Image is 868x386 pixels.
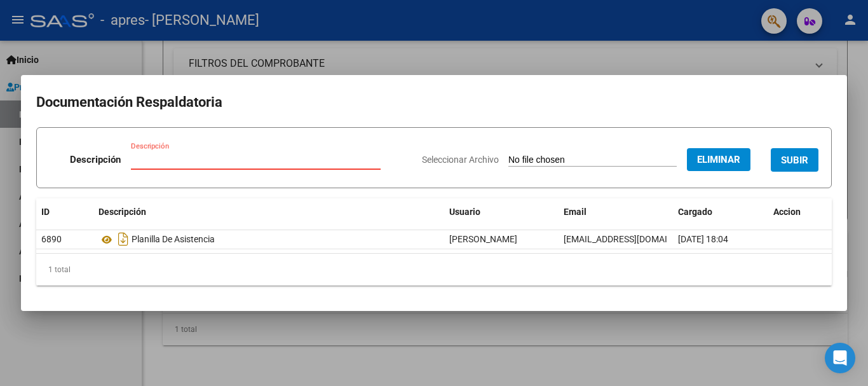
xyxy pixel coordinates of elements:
button: Eliminar [687,148,750,171]
datatable-header-cell: Accion [768,198,832,226]
span: Usuario [449,207,480,217]
div: Open Intercom Messenger [825,343,855,373]
span: Accion [773,207,801,217]
h2: Documentación Respaldatoria [36,90,832,114]
datatable-header-cell: Usuario [444,198,559,226]
p: Descripción [70,153,121,167]
datatable-header-cell: Descripción [93,198,444,226]
span: Seleccionar Archivo [422,155,499,165]
datatable-header-cell: ID [36,198,93,226]
button: SUBIR [771,148,818,172]
span: 6890 [41,234,62,244]
span: Cargado [678,207,712,217]
span: SUBIR [781,155,808,166]
span: Email [564,207,587,217]
span: Descripción [98,207,146,217]
datatable-header-cell: Cargado [673,198,768,226]
div: Planilla De Asistencia [98,229,439,249]
div: 1 total [36,254,832,286]
span: Eliminar [697,154,740,165]
datatable-header-cell: Email [559,198,673,226]
i: Descargar documento [115,229,132,249]
span: [DATE] 18:04 [678,234,728,244]
span: [EMAIL_ADDRESS][DOMAIN_NAME] [564,234,705,244]
span: [PERSON_NAME] [449,234,517,244]
span: ID [41,207,50,217]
